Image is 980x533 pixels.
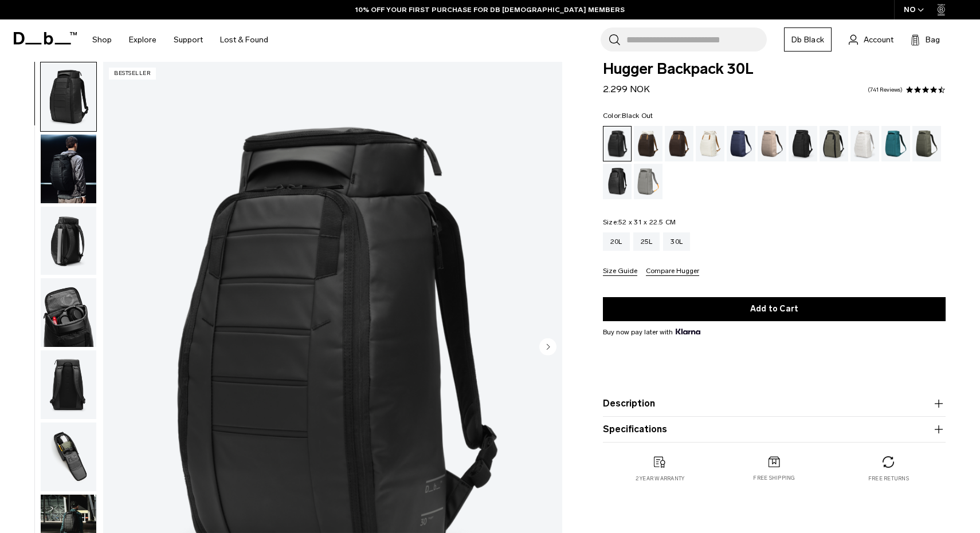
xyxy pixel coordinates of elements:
p: Bestseller [109,68,156,80]
p: Free shipping [753,474,795,482]
img: {"height" => 20, "alt" => "Klarna"} [676,329,700,334]
a: Midnight Teal [881,126,910,161]
legend: Size: [603,219,676,226]
button: Hugger Backpack 30L Black Out [40,206,97,276]
a: Espresso [665,126,693,161]
a: Blue Hour [727,126,755,161]
span: 52 x 31 x 22.5 CM [618,218,676,226]
span: Account [864,34,893,46]
a: Support [174,19,203,60]
a: Charcoal Grey [789,126,817,161]
img: Hugger Backpack 30L Black Out [41,350,96,419]
span: Black Out [622,112,653,120]
img: Hugger Backpack 30L Black Out [41,62,96,131]
a: Reflective Black [603,164,632,199]
button: Hugger Backpack 30L Black Out [40,62,97,132]
a: 30L [663,232,690,251]
span: Buy now pay later with [603,327,700,337]
img: Hugger Backpack 30L Black Out [41,278,96,347]
a: Db Black [784,27,832,52]
a: Forest Green [820,126,848,161]
p: Free returns [868,475,909,483]
img: Hugger Backpack 30L Black Out [41,423,96,491]
a: 25L [633,232,660,251]
button: Hugger Backpack 30L Black Out [40,350,97,420]
a: Lost & Found [220,19,268,60]
a: 20L [603,232,630,251]
a: Black Out [603,126,632,161]
img: Hugger Backpack 30L Black Out [41,135,96,203]
a: Oatmilk [696,126,724,161]
button: Hugger Backpack 30L Black Out [40,278,97,348]
a: Cappuccino [634,126,663,161]
img: Hugger Backpack 30L Black Out [41,207,96,275]
span: Hugger Backpack 30L [603,62,946,77]
a: Moss Green [912,126,941,161]
button: Hugger Backpack 30L Black Out [40,134,97,204]
a: Account [849,33,893,46]
nav: Main Navigation [84,19,277,60]
button: Size Guide [603,267,637,276]
button: Add to Cart [603,297,946,321]
p: 2 year warranty [636,475,685,483]
a: Clean Slate [850,126,879,161]
button: Specifications [603,423,946,436]
a: Fogbow Beige [758,126,786,161]
button: Compare Hugger [646,267,699,276]
button: Description [603,397,946,410]
a: Explore [129,19,156,60]
a: 10% OFF YOUR FIRST PURCHASE FOR DB [DEMOGRAPHIC_DATA] MEMBERS [355,5,625,15]
button: Hugger Backpack 30L Black Out [40,422,97,492]
a: 741 reviews [868,87,903,93]
span: 2.299 NOK [603,84,650,94]
button: Bag [911,33,940,46]
a: Sand Grey [634,164,663,199]
a: Shop [92,19,112,60]
legend: Color: [603,112,653,119]
button: Next slide [539,338,556,358]
span: Bag [926,34,940,46]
